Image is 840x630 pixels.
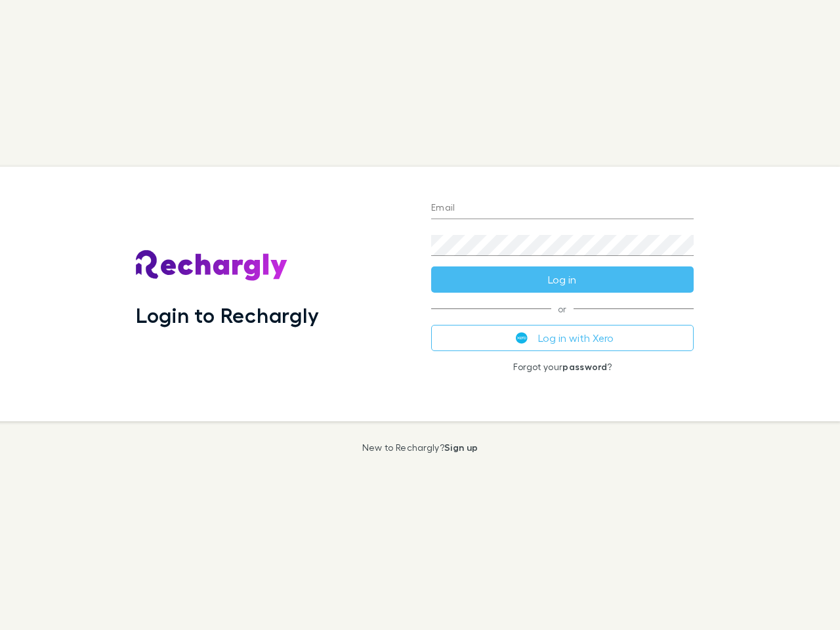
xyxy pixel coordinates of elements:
a: password [562,361,607,372]
h1: Login to Rechargly [136,303,319,327]
p: New to Rechargly? [362,442,478,453]
img: Rechargly's Logo [136,250,288,282]
button: Log in [431,266,694,293]
button: Log in with Xero [431,325,694,351]
p: Forgot your ? [431,362,694,372]
span: or [431,308,694,309]
a: Sign up [444,442,478,453]
img: Xero's logo [516,332,528,344]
